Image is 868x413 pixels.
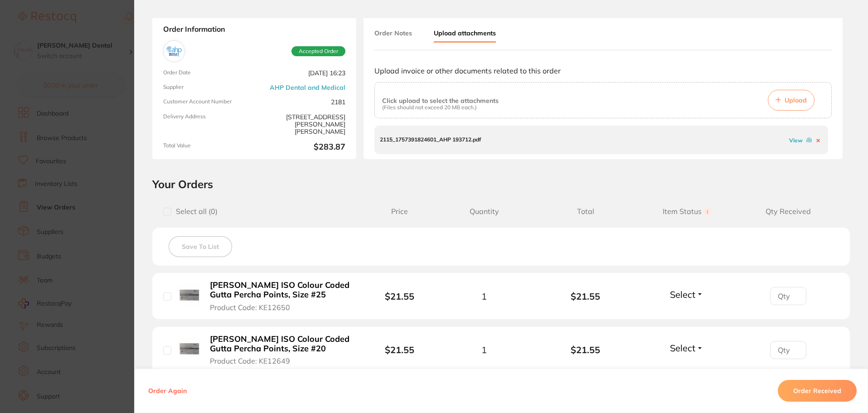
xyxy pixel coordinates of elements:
[163,25,345,33] strong: Order Information
[481,345,487,355] span: 1
[374,67,832,75] p: Upload invoice or other documents related to this order
[163,142,251,152] span: Total Value
[258,142,345,152] b: $283.87
[768,90,815,111] button: Upload
[385,291,414,302] b: $21.55
[366,207,433,216] span: Price
[178,284,200,306] img: Kerr ISO Colour Coded Gutta Percha Points, Size #25
[270,84,345,91] a: AHP Dental and Medical
[145,387,189,395] button: Order Again
[385,344,414,355] b: $21.55
[258,69,345,77] span: [DATE] 16:23
[382,104,499,111] p: (Files should not exceed 20 MB each.)
[165,43,183,60] img: AHP Dental and Medical
[207,280,353,312] button: [PERSON_NAME] ISO Colour Coded Gutta Percha Points, Size #25 Product Code: KE12650
[152,177,850,191] h2: Your Orders
[535,345,636,355] b: $21.55
[258,98,345,106] span: 2181
[163,98,251,106] span: Customer Account Number
[380,136,481,143] p: 2115_1757391824601_AHP 193712.pdf
[163,113,251,135] span: Delivery Address
[667,342,706,354] button: Select
[178,338,200,360] img: Kerr ISO Colour Coded Gutta Percha Points, Size #20
[258,113,345,135] span: [STREET_ADDRESS][PERSON_NAME][PERSON_NAME]
[374,25,412,41] button: Order Notes
[169,236,232,257] button: Save To List
[778,380,857,402] button: Order Received
[207,334,353,366] button: [PERSON_NAME] ISO Colour Coded Gutta Percha Points, Size #20 Product Code: KE12649
[163,69,251,77] span: Order Date
[636,207,738,216] span: Item Status
[291,46,345,56] span: Accepted Order
[481,291,487,301] span: 1
[770,287,806,305] input: Qty
[535,207,636,216] span: Total
[670,289,695,300] span: Select
[163,84,251,91] span: Supplier
[171,207,218,216] span: Select all ( 0 )
[535,291,636,301] b: $21.55
[434,25,496,43] button: Upload attachments
[789,137,803,144] a: View
[210,303,290,311] span: Product Code: KE12650
[785,96,807,104] span: Upload
[210,281,350,299] b: [PERSON_NAME] ISO Colour Coded Gutta Percha Points, Size #25
[210,357,290,365] span: Product Code: KE12649
[382,97,499,104] p: Click upload to select the attachments
[667,289,706,300] button: Select
[433,207,535,216] span: Quantity
[737,207,839,216] span: Qty Received
[770,341,806,359] input: Qty
[670,342,695,354] span: Select
[210,335,350,353] b: [PERSON_NAME] ISO Colour Coded Gutta Percha Points, Size #20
